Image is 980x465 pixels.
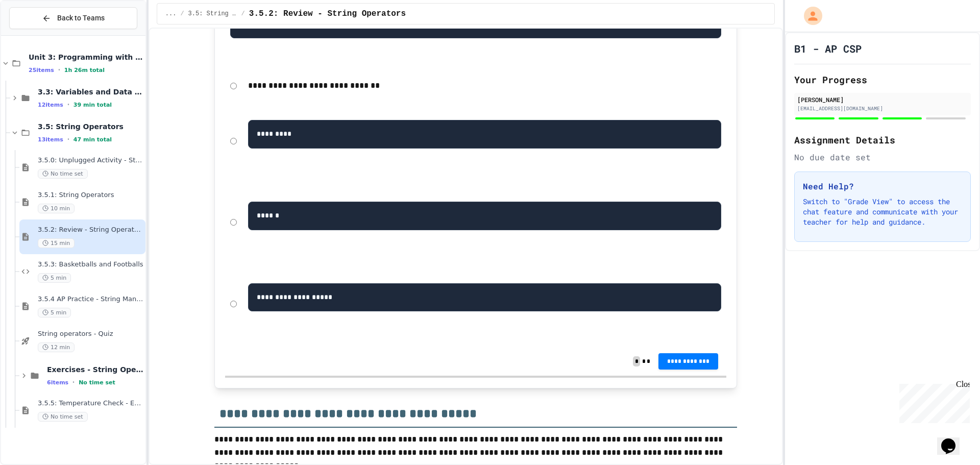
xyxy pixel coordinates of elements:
div: No due date set [794,151,971,163]
span: 15 min [38,238,75,248]
div: My Account [793,4,825,28]
span: 47 min total [73,136,112,143]
h1: B1 - AP CSP [794,41,862,56]
span: 39 min total [73,102,112,108]
span: 3.5.2: Review - String Operators [38,226,143,234]
span: 3.5.0: Unplugged Activity - String Operators [38,156,143,165]
span: 3.5: String Operators [188,10,237,18]
span: 10 min [38,204,75,213]
span: 3.5.5: Temperature Check - Exit Ticket [38,399,143,408]
span: No time set [38,412,88,422]
iframe: chat widget [895,380,970,423]
h2: Assignment Details [794,133,971,147]
p: Switch to "Grade View" to access the chat feature and communicate with your teacher for help and ... [803,197,962,227]
span: / [241,10,245,18]
button: Back to Teams [9,7,137,29]
iframe: chat widget [937,424,970,455]
h2: Your Progress [794,72,971,87]
span: Back to Teams [57,13,105,23]
span: Unit 3: Programming with Python [29,53,143,62]
span: ... [165,10,177,18]
span: 3.5.4 AP Practice - String Manipulation [38,295,143,304]
span: • [72,378,75,386]
span: No time set [79,379,115,386]
span: 6 items [47,379,68,386]
span: 12 min [38,342,75,352]
span: 12 items [38,102,63,108]
span: 3.5.2: Review - String Operators [249,8,406,20]
span: No time set [38,169,88,179]
span: 5 min [38,273,71,283]
span: • [67,135,69,143]
span: String operators - Quiz [38,330,143,338]
span: • [58,66,60,74]
span: 25 items [29,67,54,74]
span: Exercises - String Operators [47,365,143,374]
span: 3.5.1: String Operators [38,191,143,200]
div: [EMAIL_ADDRESS][DOMAIN_NAME] [797,105,968,112]
div: [PERSON_NAME] [797,95,968,104]
span: • [67,101,69,109]
h3: Need Help? [803,180,962,192]
span: / [180,10,184,18]
span: 1h 26m total [64,67,105,74]
span: 3.5.3: Basketballs and Footballs [38,260,143,269]
span: 3.5: String Operators [38,122,143,131]
span: 5 min [38,308,71,317]
span: 3.3: Variables and Data Types [38,87,143,96]
div: Chat with us now!Close [4,4,70,65]
span: 13 items [38,136,63,143]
